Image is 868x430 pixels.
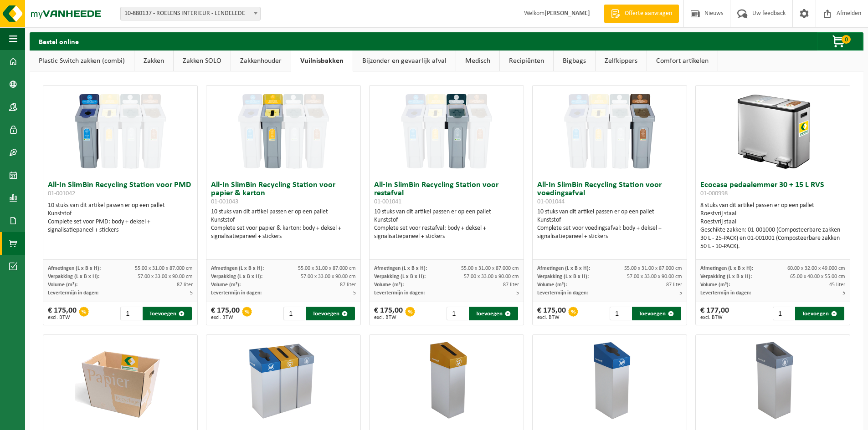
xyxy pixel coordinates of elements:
[503,282,519,288] span: 87 liter
[120,7,261,20] span: 10-880137 - ROELENS INTERIEUR - LENDELEDE
[727,335,818,426] img: 02-014089
[48,181,193,199] h3: All-In SlimBin Recycling Station voor PMD
[190,290,193,296] span: 5
[564,335,655,426] img: 02-014090
[537,315,566,320] span: excl. BTW
[143,307,192,320] button: Toevoegen
[401,86,492,177] img: 01-001041
[842,35,851,44] span: 0
[700,290,751,296] span: Levertermijn in dagen:
[679,290,682,296] span: 5
[48,307,77,320] div: € 175,00
[700,181,845,199] h3: Ecocasa pedaalemmer 30 + 15 L RVS
[48,315,77,320] span: excl. BTW
[700,218,845,226] div: Roestvrij staal
[374,198,401,205] span: 01-001041
[306,307,355,320] button: Toevoegen
[700,202,845,251] div: 8 stuks van dit artikel passen er op een pallet
[48,282,77,288] span: Volume (m³):
[30,51,134,71] a: Plastic Switch zakken (combi)
[727,86,818,177] img: 01-000998
[291,51,353,71] a: Vuilnisbakken
[374,208,519,241] div: 10 stuks van dit artikel passen er op een pallet
[647,51,718,71] a: Comfort artikelen
[211,198,238,205] span: 01-001043
[537,216,682,224] div: Kunststof
[537,266,590,271] span: Afmetingen (L x B x H):
[632,307,681,320] button: Toevoegen
[461,266,519,271] span: 55.00 x 31.00 x 87.000 cm
[537,274,589,279] span: Verpakking (L x B x H):
[374,274,426,279] span: Verpakking (L x B x H):
[464,274,519,279] span: 57.00 x 33.00 x 90.00 cm
[30,32,88,50] h2: Bestel online
[666,282,682,288] span: 87 liter
[537,282,567,288] span: Volume (m³):
[516,290,519,296] span: 5
[353,290,356,296] span: 5
[174,51,231,71] a: Zakken SOLO
[624,266,682,271] span: 55.00 x 31.00 x 87.000 cm
[374,282,404,288] span: Volume (m³):
[211,266,264,271] span: Afmetingen (L x B x H):
[374,224,519,241] div: Complete set voor restafval: body + deksel + signalisatiepaneel + stickers
[700,315,729,320] span: excl. BTW
[610,307,631,320] input: 1
[596,51,647,71] a: Zelfkippers
[537,181,682,206] h3: All-In SlimBin Recycling Station voor voedingsafval
[283,307,305,320] input: 1
[469,307,518,320] button: Toevoegen
[177,282,193,288] span: 87 liter
[48,218,193,234] div: Complete set voor PMD: body + deksel + signalisatiepaneel + stickers
[700,274,752,279] span: Verpakking (L x B x H):
[48,274,99,279] span: Verpakking (L x B x H):
[138,274,193,279] span: 57.00 x 33.00 x 90.00 cm
[135,266,193,271] span: 55.00 x 31.00 x 87.000 cm
[537,198,565,205] span: 01-001044
[700,266,753,271] span: Afmetingen (L x B x H):
[211,282,241,288] span: Volume (m³):
[374,181,519,206] h3: All-In SlimBin Recycling Station voor restafval
[700,307,729,320] div: € 177,00
[500,51,553,71] a: Recipiënten
[537,307,566,320] div: € 175,00
[340,282,356,288] span: 87 liter
[231,51,291,71] a: Zakkenhouder
[700,282,730,288] span: Volume (m³):
[75,335,166,426] img: 01-000263
[795,307,844,320] button: Toevoegen
[374,216,519,224] div: Kunststof
[120,307,142,320] input: 1
[134,51,173,71] a: Zakken
[48,202,193,234] div: 10 stuks van dit artikel passen er op een pallet
[238,86,329,177] img: 01-001043
[353,51,456,71] a: Bijzonder en gevaarlijk afval
[554,51,595,71] a: Bigbags
[211,315,240,320] span: excl. BTW
[622,9,674,18] span: Offerte aanvragen
[604,5,679,23] a: Offerte aanvragen
[787,266,845,271] span: 60.00 x 32.00 x 49.000 cm
[564,86,655,177] img: 01-001044
[773,307,794,320] input: 1
[817,32,863,51] button: 0
[537,208,682,241] div: 10 stuks van dit artikel passen er op een pallet
[447,307,468,320] input: 1
[842,290,845,296] span: 5
[211,208,356,241] div: 10 stuks van dit artikel passen er op een pallet
[790,274,845,279] span: 65.00 x 40.00 x 55.00 cm
[48,266,101,271] span: Afmetingen (L x B x H):
[456,51,499,71] a: Medisch
[401,335,492,426] img: 02-014091
[238,335,329,426] img: 01-000670
[121,7,260,20] span: 10-880137 - ROELENS INTERIEUR - LENDELEDE
[374,307,403,320] div: € 175,00
[211,216,356,224] div: Kunststof
[374,290,425,296] span: Levertermijn in dagen:
[48,290,98,296] span: Levertermijn in dagen:
[211,224,356,241] div: Complete set voor papier & karton: body + deksel + signalisatiepaneel + stickers
[700,210,845,218] div: Roestvrij staal
[211,307,240,320] div: € 175,00
[627,274,682,279] span: 57.00 x 33.00 x 90.00 cm
[829,282,845,288] span: 45 liter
